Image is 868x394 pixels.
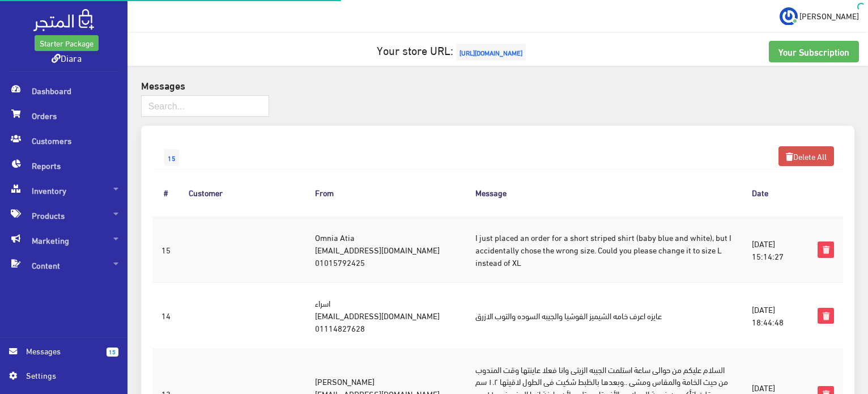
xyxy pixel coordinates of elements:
[152,217,180,283] td: 15
[778,146,834,166] a: Delete All
[152,170,180,217] th: #
[141,95,269,117] input: Search...
[141,79,854,91] h4: Messages
[107,348,118,357] span: 15
[152,283,180,349] td: 14
[9,228,118,253] span: Marketing
[799,9,859,23] span: [PERSON_NAME]
[180,170,307,217] th: Customer
[743,217,809,283] td: [DATE] 15:14:27
[9,103,118,128] span: Orders
[456,44,526,61] span: [URL][DOMAIN_NAME]
[9,203,118,228] span: Products
[769,41,859,62] a: Your Subscription
[9,369,118,387] a: Settings
[35,35,99,51] a: Starter Package
[780,7,798,26] img: ...
[33,9,94,31] img: .
[26,369,109,382] span: Settings
[9,78,118,103] span: Dashboard
[164,149,179,166] span: 15
[9,345,118,369] a: 15 Messages
[466,283,743,349] td: عايزه اعرف خامه الشيميز الفوشيا والجيبه السوده والتوب الازرق
[26,345,97,357] span: Messages
[743,170,809,217] th: Date
[377,39,529,60] a: Your store URL:[URL][DOMAIN_NAME]
[306,217,466,283] td: Omnia Atia [EMAIL_ADDRESS][DOMAIN_NAME] 01015792425
[306,170,466,217] th: From
[9,128,118,153] span: Customers
[9,253,118,278] span: Content
[306,283,466,349] td: اسراء [EMAIL_ADDRESS][DOMAIN_NAME] 01114827628
[466,170,743,217] th: Message
[52,49,82,66] a: Diara
[9,153,118,178] span: Reports
[780,7,859,25] a: ... [PERSON_NAME]
[9,178,118,203] span: Inventory
[743,283,809,349] td: [DATE] 18:44:48
[466,217,743,283] td: I just placed an order for a short striped shirt (baby blue and white), but I accidentally chose ...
